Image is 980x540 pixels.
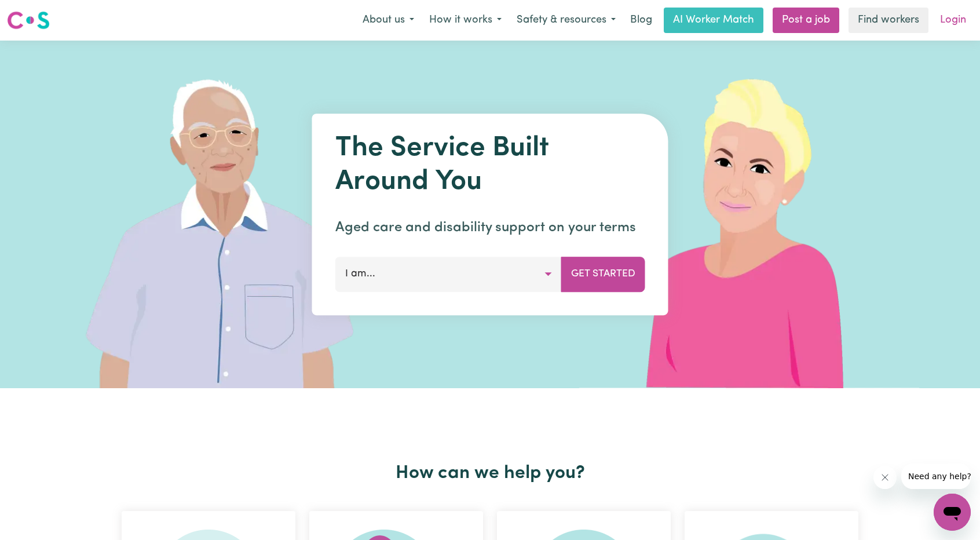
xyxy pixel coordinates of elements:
span: Need any help? [7,8,70,17]
iframe: Message from company [901,464,971,489]
a: Login [933,8,973,33]
p: Aged care and disability support on your terms [335,217,645,238]
h1: The Service Built Around You [335,132,645,199]
iframe: Close message [873,466,897,489]
button: How it works [422,8,509,32]
button: I am... [335,257,562,291]
button: About us [355,8,422,32]
a: Post a job [773,8,839,33]
img: Careseekers logo [7,10,50,31]
button: Safety & resources [509,8,623,32]
h2: How can we help you? [115,462,865,484]
a: Careseekers logo [7,7,50,34]
iframe: Button to launch messaging window [934,494,971,531]
a: AI Worker Match [664,8,763,33]
a: Blog [623,8,659,33]
button: Get Started [561,257,645,291]
a: Find workers [849,8,928,33]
